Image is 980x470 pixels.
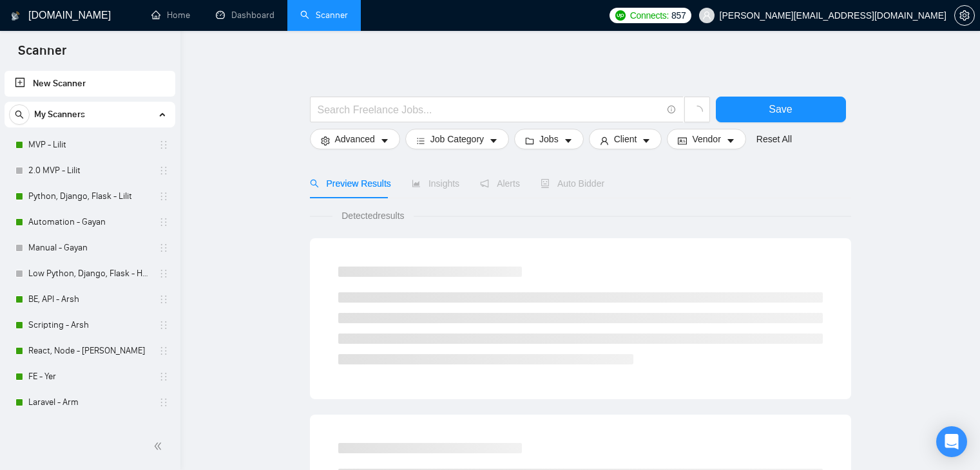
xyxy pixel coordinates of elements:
button: folderJobscaret-down [514,129,584,149]
a: Automation - Gayan [28,209,151,235]
span: Save [769,101,792,117]
li: New Scanner [5,71,175,97]
span: caret-down [726,136,735,146]
button: search [9,104,30,125]
span: holder [159,165,169,176]
span: Vendor [692,132,720,146]
a: Manual - Gayan [28,235,151,261]
span: 857 [671,8,686,23]
span: Jobs [539,132,559,146]
span: Advanced [335,132,375,146]
span: caret-down [564,136,573,146]
span: holder [159,140,169,150]
a: MVP - Lilit [28,132,151,158]
span: Insights [412,178,459,189]
input: Search Freelance Jobs... [318,102,662,118]
span: Preview Results [310,178,391,189]
a: 2.0 MVP - Lilit [28,158,151,183]
span: double-left [153,440,166,453]
a: BE, API - Arsh [28,287,151,312]
span: holder [159,243,169,253]
span: Alerts [480,178,520,189]
span: user [600,136,609,146]
span: holder [159,268,169,279]
span: holder [159,320,169,330]
span: idcard [678,136,687,146]
span: holder [159,217,169,227]
img: logo [11,6,20,26]
a: Laravel - Arm [28,390,151,415]
a: searchScanner [300,10,348,21]
span: Detected results [332,209,413,223]
button: Save [716,97,846,122]
span: Job Category [430,132,484,146]
button: userClientcaret-down [589,129,662,149]
a: Scripting - Arsh [28,312,151,338]
span: user [702,11,711,20]
button: setting [954,5,975,26]
span: holder [159,191,169,202]
span: caret-down [489,136,498,146]
span: folder [525,136,534,146]
span: holder [159,397,169,408]
span: search [10,110,29,119]
a: New Scanner [15,71,165,97]
span: robot [541,179,550,188]
span: search [310,179,319,188]
a: Reset All [756,132,792,146]
span: setting [321,136,330,146]
span: holder [159,346,169,356]
button: settingAdvancedcaret-down [310,129,400,149]
span: caret-down [380,136,389,146]
a: setting [954,10,975,21]
span: Client [614,132,637,146]
span: Auto Bidder [541,178,604,189]
button: idcardVendorcaret-down [667,129,745,149]
a: FE - Yer [28,364,151,390]
span: My Scanners [34,102,85,127]
a: dashboardDashboard [216,10,274,21]
span: holder [159,371,169,382]
img: upwork-logo.png [615,10,626,21]
span: loading [691,106,703,117]
span: info-circle [668,106,676,114]
span: setting [955,10,974,21]
span: area-chart [412,179,421,188]
a: React, Node - [PERSON_NAME] [28,338,151,364]
span: notification [480,179,489,188]
li: My Scanners [5,102,175,415]
a: Python, Django, Flask - Lilit [28,183,151,209]
span: holder [159,294,169,305]
span: bars [416,136,425,146]
span: Connects: [630,8,669,23]
span: caret-down [642,136,651,146]
div: Open Intercom Messenger [936,426,967,457]
a: Low Python, Django, Flask - Hayk [28,261,151,287]
a: homeHome [151,10,190,21]
span: Scanner [8,41,77,68]
button: barsJob Categorycaret-down [405,129,509,149]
